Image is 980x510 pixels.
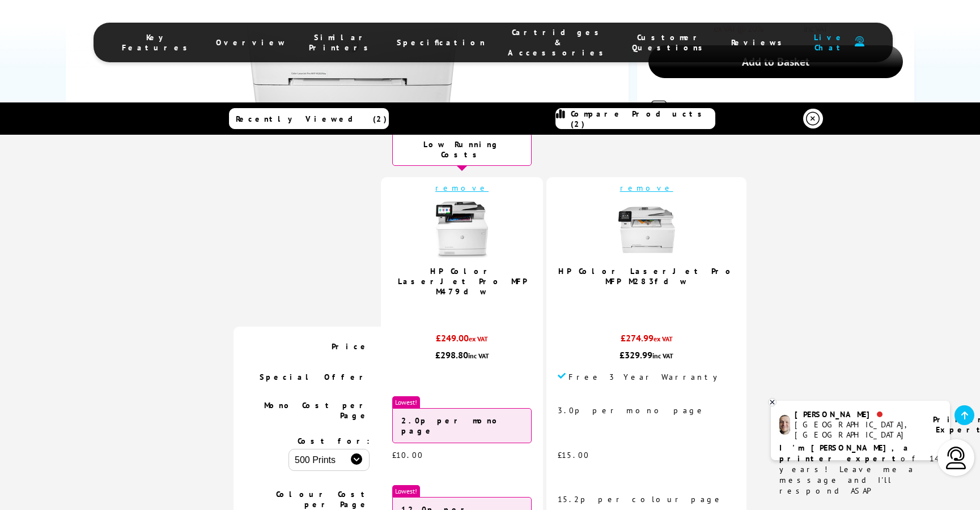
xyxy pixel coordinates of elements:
[618,202,675,258] img: HP-M283fdw-Front-Small.jpg
[452,302,466,315] span: 4.9
[569,372,726,382] span: Free 3 Year Warranty
[652,352,673,360] span: inc VAT
[779,415,790,435] img: ashley-livechat.png
[332,341,370,352] span: Price
[650,292,662,305] span: / 5
[276,489,370,509] span: Colour Cost per Page
[779,443,911,464] b: I'm [PERSON_NAME], a printer expert
[558,405,706,415] span: 3.0p per mono page
[508,27,609,58] span: Cartridges & Accessories
[392,332,532,349] div: £249.00
[555,108,715,129] a: Compare Products (2)
[434,202,490,258] img: HP-M479dw-FrontFacing-Small.jpg
[795,419,919,440] div: [GEOGRAPHIC_DATA], [GEOGRAPHIC_DATA]
[392,396,420,408] span: Lowest!
[811,32,849,53] span: Live Chat
[731,37,788,48] span: Reviews
[466,302,478,315] span: / 5
[392,450,423,460] span: £10.00
[795,409,919,419] div: [PERSON_NAME]
[469,335,488,343] span: ex VAT
[571,109,715,129] span: Compare Products (2)
[468,352,489,360] span: inc VAT
[435,183,489,193] a: remove
[122,32,193,53] span: Key Features
[392,485,420,497] span: Lowest!
[264,400,370,421] span: Mono Cost per Page
[260,372,370,382] span: Special Offer
[779,443,941,496] p: of 14 years! Leave me a message and I'll respond ASAP
[654,335,673,343] span: ex VAT
[945,447,968,469] img: user-headset-light.svg
[558,332,735,349] div: £274.99
[620,183,673,193] a: remove
[216,37,286,48] span: Overview
[637,292,650,305] span: 4.9
[401,415,502,436] strong: 2.0p per mono page
[392,349,532,361] div: £298.80
[558,494,723,504] span: 15.2p per colour page
[682,101,903,127] div: for FREE Next Day Delivery
[682,101,775,114] span: 1 In Stock
[298,436,370,446] span: Cost for:
[398,266,527,297] a: HP Color LaserJet Pro MFP M479dw
[855,36,864,47] img: user-headset-duotone.svg
[236,114,387,124] span: Recently Viewed (2)
[229,108,389,129] a: Recently Viewed (2)
[558,266,735,286] a: HP Color LaserJet Pro MFP M283fdw
[648,101,903,143] div: modal_delivery
[309,32,374,53] span: Similar Printers
[392,133,532,166] div: Low Running Costs
[632,32,709,53] span: Customer Questions
[397,37,485,48] span: Specification
[558,450,589,460] span: £15.00
[558,349,735,361] div: £329.99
